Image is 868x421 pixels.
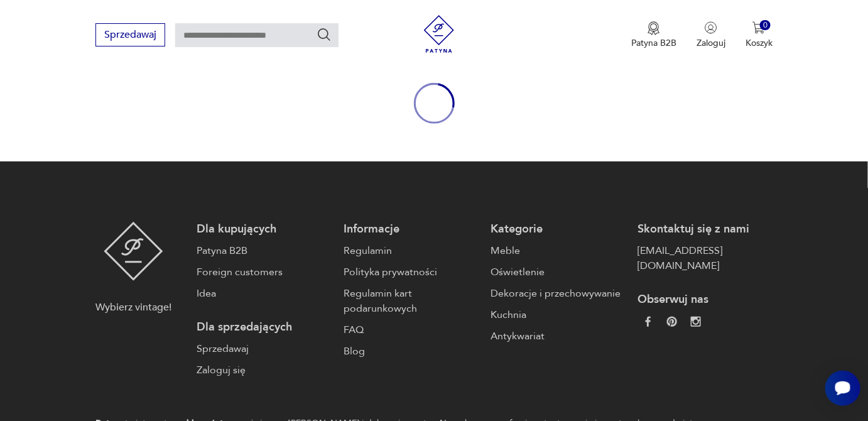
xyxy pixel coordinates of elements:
a: Dekoracje i przechowywanie [491,286,626,301]
p: Zaloguj [697,37,725,49]
p: Dla sprzedających [197,320,331,335]
p: Skontaktuj się z nami [638,222,773,237]
p: Wybierz vintage! [95,300,171,315]
p: Informacje [344,222,478,237]
p: Obserwuj nas [638,292,773,307]
a: Foreign customers [197,265,331,280]
a: Patyna B2B [197,243,331,258]
button: Szukaj [317,27,332,42]
img: Ikona koszyka [752,21,765,34]
p: Koszyk [746,37,773,49]
a: Zaloguj się [197,363,331,378]
a: Meble [491,243,626,258]
img: Patyna - sklep z meblami i dekoracjami vintage [104,222,163,281]
img: Ikona medalu [648,21,660,35]
p: Kategorie [491,222,626,237]
a: Antykwariat [491,329,626,344]
img: Patyna - sklep z meblami i dekoracjami vintage [420,15,458,53]
a: Regulamin [344,243,478,258]
div: 0 [760,20,771,31]
p: Dla kupujących [197,222,331,237]
a: Polityka prywatności [344,265,478,280]
a: Kuchnia [491,307,626,322]
p: Patyna B2B [631,37,676,49]
img: 37d27d81a828e637adc9f9cb2e3d3a8a.webp [667,317,677,327]
img: da9060093f698e4c3cedc1453eec5031.webp [643,317,653,327]
a: FAQ [344,322,478,337]
a: Idea [197,286,331,301]
a: Sprzedawaj [95,31,165,40]
a: Oświetlenie [491,265,626,280]
img: Ikonka użytkownika [705,21,717,34]
button: Zaloguj [697,21,725,49]
a: Blog [344,344,478,359]
iframe: Smartsupp widget button [825,371,860,406]
button: Sprzedawaj [95,23,165,46]
img: c2fd9cf7f39615d9d6839a72ae8e59e5.webp [691,317,701,327]
button: 0Koszyk [746,21,773,49]
a: Sprzedawaj [197,341,331,356]
a: [EMAIL_ADDRESS][DOMAIN_NAME] [638,243,773,273]
a: Ikona medaluPatyna B2B [631,21,676,49]
button: Patyna B2B [631,21,676,49]
a: Regulamin kart podarunkowych [344,286,478,316]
